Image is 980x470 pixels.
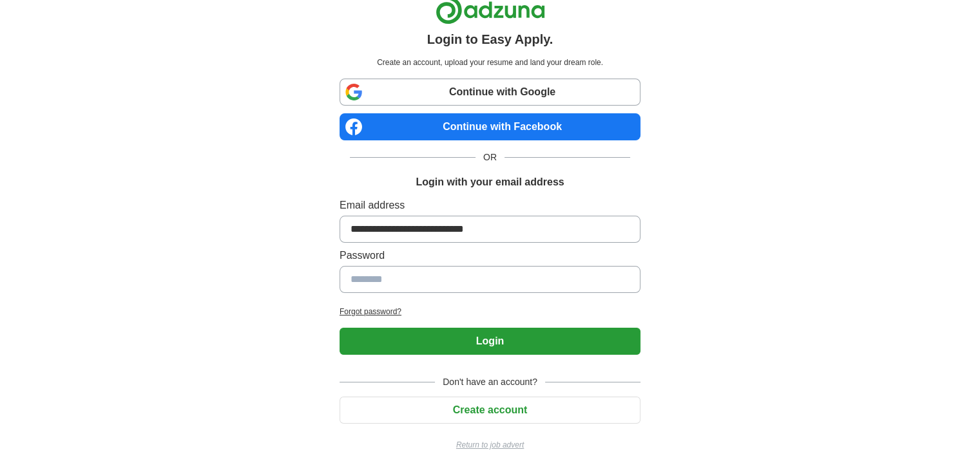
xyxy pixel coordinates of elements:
[340,397,640,424] button: Create account
[476,151,504,164] span: OR
[340,439,640,451] a: Return to job advert
[340,113,640,140] a: Continue with Facebook
[340,198,640,213] label: Email address
[340,328,640,355] button: Login
[342,57,638,68] p: Create an account, upload your resume and land your dream role.
[340,306,640,317] a: Forgot password?
[435,375,545,389] span: Don't have an account?
[340,404,640,415] a: Create account
[340,248,640,263] label: Password
[427,30,553,49] h1: Login to Easy Apply.
[416,174,564,190] h1: Login with your email address
[340,79,640,106] a: Continue with Google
